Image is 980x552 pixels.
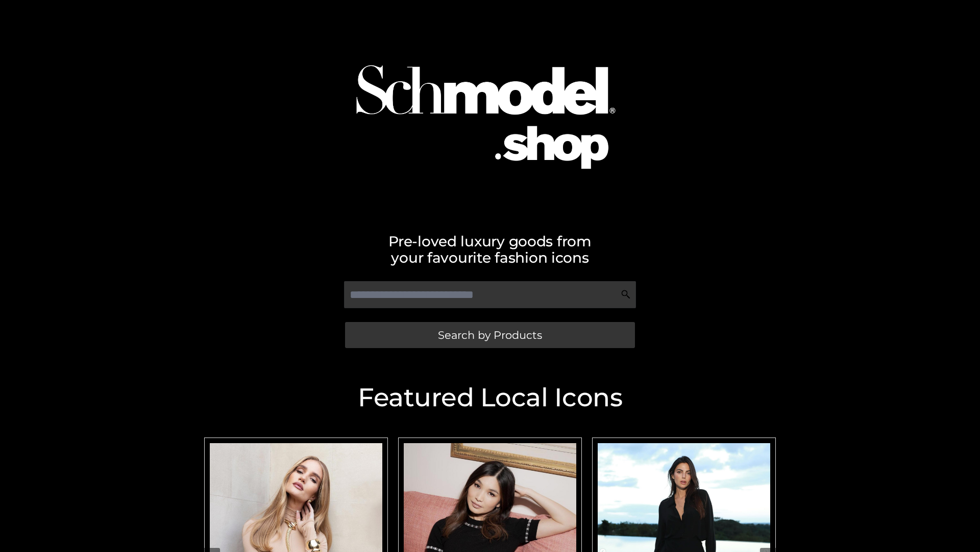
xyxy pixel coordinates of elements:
h2: Pre-loved luxury goods from your favourite fashion icons [199,233,781,266]
a: Search by Products [345,322,635,348]
span: Search by Products [438,330,542,340]
img: Search Icon [621,289,631,300]
h2: Featured Local Icons​ [199,385,781,410]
